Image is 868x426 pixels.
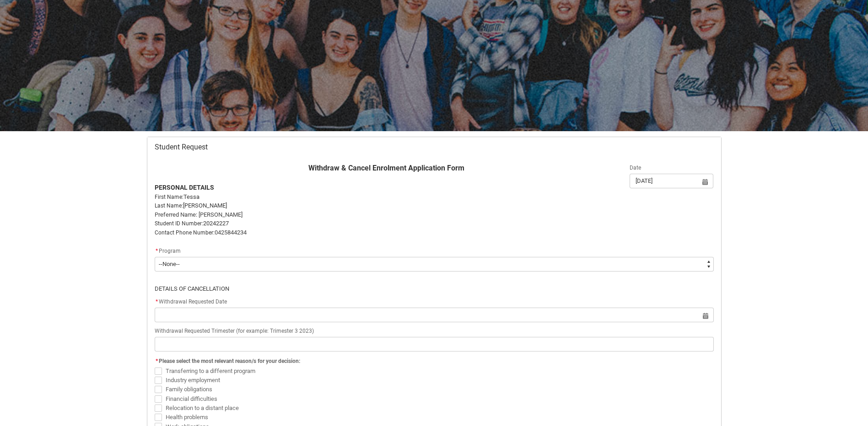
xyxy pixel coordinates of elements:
[166,405,239,411] span: Relocation to a distant place
[308,164,464,172] strong: Withdraw & Cancel Enrolment Application Form
[630,165,641,171] span: Date
[155,202,183,209] span: Last Name:
[155,201,619,210] p: [PERSON_NAME]
[166,395,217,402] span: Financial difficulties
[215,229,247,236] span: 0425844234
[156,298,158,305] abbr: required
[155,184,214,191] strong: PERSONAL DETAILS
[156,358,158,364] abbr: required
[155,220,203,227] span: Student ID Number:
[166,386,212,393] span: Family obligations
[166,367,255,374] span: Transferring to a different program
[159,248,181,254] span: Program
[155,229,215,236] span: Contact Phone Number:
[155,192,619,202] p: Tessa
[155,211,243,218] span: Preferred Name: [PERSON_NAME]
[156,248,158,254] abbr: required
[159,358,300,364] span: Please select the most relevant reason/s for your decision:
[155,298,227,305] span: Withdrawal Requested Date
[155,143,208,152] span: Student Request
[155,284,714,293] p: DETAILS OF CANCELLATION
[166,377,220,383] span: Industry employment
[155,219,619,228] p: 20242227
[155,194,183,200] span: First Name:
[166,414,208,421] span: Health problems
[155,328,314,334] span: Withdrawal Requested Trimester (for example: Trimester 3 2023)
